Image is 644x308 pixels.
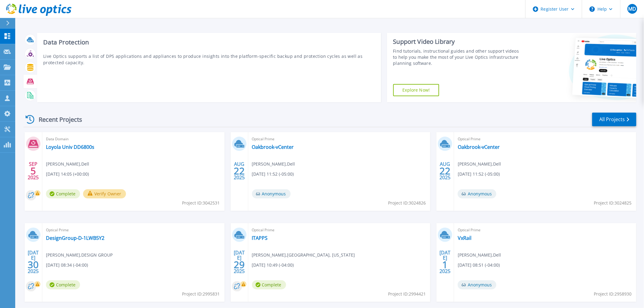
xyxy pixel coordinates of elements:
[458,235,471,241] a: VxRail
[23,112,90,127] div: Recent Projects
[439,251,451,273] div: [DATE] 2025
[592,113,636,126] a: All Projects
[458,171,500,177] span: [DATE] 11:52 (-05:00)
[443,262,448,267] span: 1
[458,136,633,142] span: Optical Prime
[27,160,39,182] div: SEP 2025
[46,189,80,198] span: Complete
[182,291,220,297] span: Project ID: 2995831
[252,280,286,289] span: Complete
[458,189,496,198] span: Anonymous
[252,144,294,150] a: Oakbrook-vCenter
[252,171,294,177] span: [DATE] 11:52 (-05:00)
[388,200,426,206] span: Project ID: 3024826
[252,161,295,167] span: [PERSON_NAME] , Dell
[458,161,501,167] span: [PERSON_NAME] , Dell
[628,6,636,11] span: MD
[252,262,294,268] span: [DATE] 10:49 (-04:00)
[388,291,426,297] span: Project ID: 2994421
[182,200,220,206] span: Project ID: 3042531
[458,262,500,268] span: [DATE] 08:51 (-04:00)
[393,84,439,96] a: Explore Now!
[439,160,451,182] div: AUG 2025
[46,252,113,258] span: [PERSON_NAME] , DESIGN GROUP
[83,189,126,198] button: Verify Owner
[43,39,375,46] h3: Data Protection
[46,161,89,167] span: [PERSON_NAME] , Dell
[252,227,427,233] span: Optical Prime
[440,168,451,173] span: 22
[252,189,291,198] span: Anonymous
[393,38,521,46] div: Support Video Library
[43,53,375,66] p: Live Optics supports a list of DPS applications and appliances to produce insights into the platf...
[46,144,94,150] a: Loyola Univ DD6800s
[27,251,39,273] div: [DATE] 2025
[46,280,80,289] span: Complete
[458,227,633,233] span: Optical Prime
[233,160,245,182] div: AUG 2025
[252,252,355,258] span: [PERSON_NAME] , [GEOGRAPHIC_DATA], [US_STATE]
[46,171,89,177] span: [DATE] 14:05 (+00:00)
[252,235,268,241] a: ITAPPS
[458,252,501,258] span: [PERSON_NAME] , Dell
[46,136,221,142] span: Data Domain
[252,136,427,142] span: Optical Prime
[233,251,245,273] div: [DATE] 2025
[46,227,221,233] span: Optical Prime
[594,291,632,297] span: Project ID: 2958930
[393,48,521,66] div: Find tutorials, instructional guides and other support videos to help you make the most of your L...
[46,235,104,241] a: DesignGroup-D-1LWB5Y2
[46,262,88,268] span: [DATE] 08:34 (-04:00)
[28,262,39,267] span: 30
[234,168,245,173] span: 22
[458,144,500,150] a: Oakbrook-vCenter
[234,262,245,267] span: 29
[30,168,36,173] span: 5
[594,200,632,206] span: Project ID: 3024825
[458,280,496,289] span: Anonymous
